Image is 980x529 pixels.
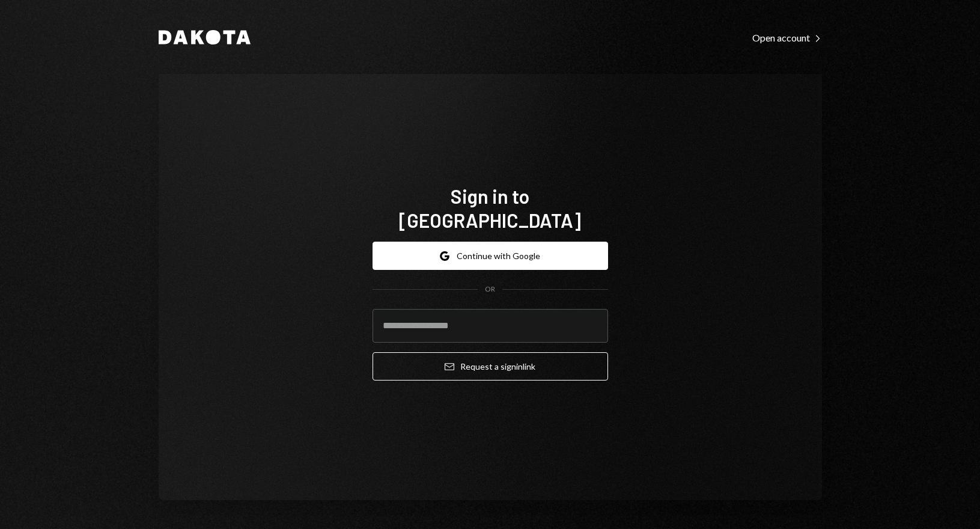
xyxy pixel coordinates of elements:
[752,31,822,44] a: Open account
[485,284,495,295] div: OR
[373,242,608,270] button: Continue with Google
[752,32,822,44] div: Open account
[373,184,608,232] h1: Sign in to [GEOGRAPHIC_DATA]
[373,352,608,381] button: Request a signinlink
